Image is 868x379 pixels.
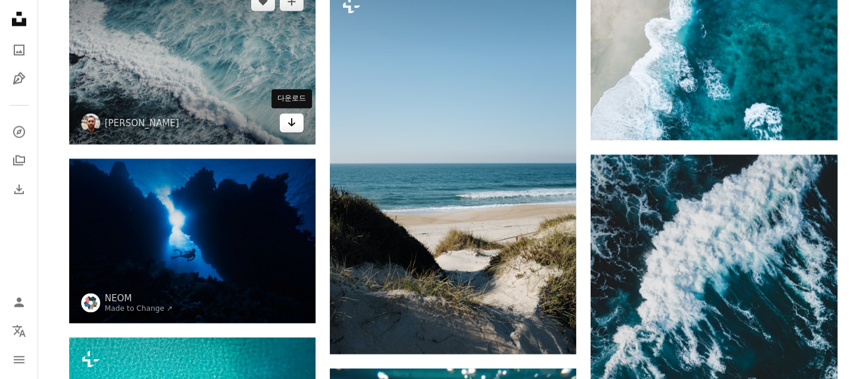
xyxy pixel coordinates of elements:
[81,114,100,133] img: Andrzej Kryszpiniuk의 프로필로 이동
[7,149,31,173] a: 컬렉션
[271,90,312,109] div: 다운로드
[69,159,316,323] img: 산호초 근처에서 물에서 수영하는 사람
[7,319,31,343] button: 언어
[81,294,100,313] img: NEOM의 프로필로 이동
[330,163,576,174] a: 모래 사장에서 바라본 바다 전망
[105,304,173,313] a: Made to Change ↗
[7,348,31,372] button: 메뉴
[105,117,180,129] a: [PERSON_NAME]
[7,67,31,91] a: 일러스트
[7,7,31,33] a: 홈 — Unsplash
[7,120,31,144] a: 탐색
[105,292,173,304] a: NEOM
[7,38,31,62] a: 사진
[69,57,316,68] a: 바다 파도의 조감도
[7,291,31,314] a: 로그인 / 가입
[69,236,316,246] a: 산호초 근처에서 물에서 수영하는 사람
[280,114,304,133] a: 다운로드
[7,178,31,201] a: 다운로드 내역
